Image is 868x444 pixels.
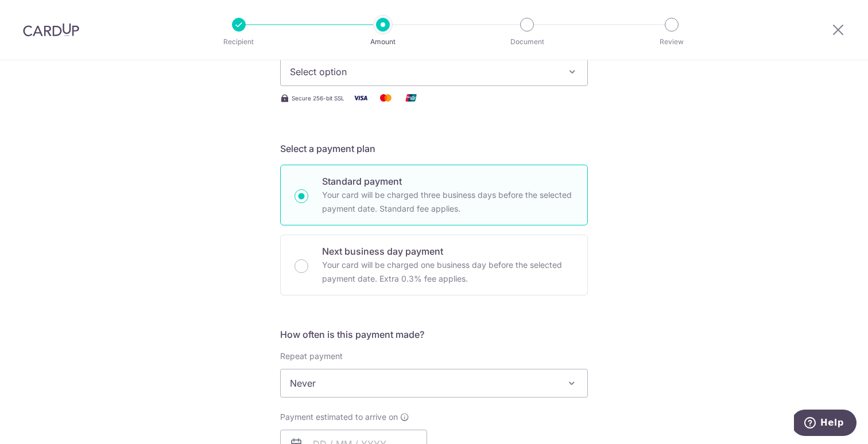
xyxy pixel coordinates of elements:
p: Document [485,36,569,48]
span: Never [280,369,588,398]
label: Repeat payment [280,350,343,362]
p: Amount [340,36,425,48]
h5: Select a payment plan [280,142,588,155]
img: Union Pay [400,91,423,105]
p: Your card will be charged three business days before the selected payment date. Standard fee appl... [322,188,573,216]
iframe: Opens a widget where you can find more information [794,410,857,438]
span: Secure 256-bit SSL [292,94,344,103]
p: Recipient [196,36,281,48]
h5: How often is this payment made? [280,328,588,341]
img: CardUp [23,23,79,37]
img: Visa [349,91,372,105]
span: Never [281,369,587,397]
span: Select option [290,65,557,79]
span: Payment estimated to arrive on [280,411,398,423]
p: Standard payment [322,174,573,188]
p: Next business day payment [322,244,573,258]
p: Review [629,36,714,48]
img: Mastercard [374,91,397,105]
button: Select option [280,57,588,86]
p: Your card will be charged one business day before the selected payment date. Extra 0.3% fee applies. [322,258,573,286]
